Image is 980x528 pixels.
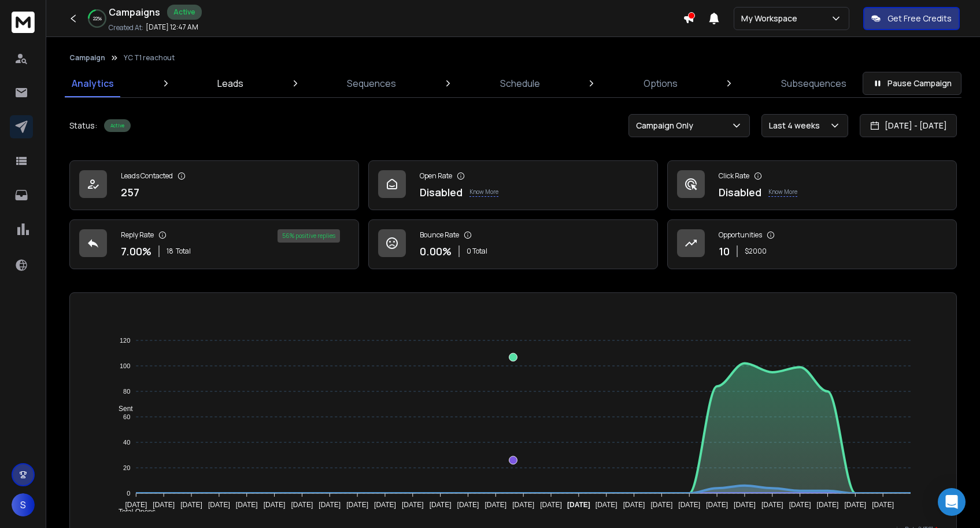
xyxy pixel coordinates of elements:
[761,501,783,509] tspan: [DATE]
[420,171,452,181] p: Open Rate
[469,188,498,197] p: Know More
[104,119,131,132] div: Active
[121,171,173,181] p: Leads Contacted
[121,243,151,259] p: 7.00 %
[110,508,156,516] span: Total Opens
[719,184,761,200] p: Disabled
[734,501,756,509] tspan: [DATE]
[860,114,957,137] button: [DATE] - [DATE]
[467,247,487,256] p: 0 Total
[278,229,340,243] div: 56 % positive replies
[346,501,368,509] tspan: [DATE]
[774,69,853,97] a: Subsequences
[493,69,547,97] a: Schedule
[109,23,143,32] p: Created At:
[264,501,286,509] tspan: [DATE]
[457,501,479,509] tspan: [DATE]
[72,76,114,90] p: Analytics
[167,247,173,256] span: 18
[123,413,130,420] tspan: 60
[180,501,202,509] tspan: [DATE]
[368,160,658,210] a: Open RateDisabledKnow More
[637,69,685,97] a: Options
[623,501,645,509] tspan: [DATE]
[741,13,802,24] p: My Workspace
[719,171,749,181] p: Click Rate
[12,493,35,516] button: S
[781,76,846,90] p: Subsequences
[863,7,960,30] button: Get Free Credits
[347,76,396,90] p: Sequences
[208,501,230,509] tspan: [DATE]
[69,120,97,131] p: Status:
[678,501,700,509] tspan: [DATE]
[374,501,396,509] tspan: [DATE]
[127,490,130,497] tspan: 0
[540,501,562,509] tspan: [DATE]
[887,13,952,24] p: Get Free Credits
[176,247,191,256] span: Total
[123,388,130,395] tspan: 80
[567,501,590,509] tspan: [DATE]
[123,464,130,471] tspan: 20
[651,501,673,509] tspan: [DATE]
[319,501,341,509] tspan: [DATE]
[938,488,966,516] div: Open Intercom Messenger
[667,160,957,210] a: Click RateDisabledKnow More
[120,362,130,369] tspan: 100
[210,69,250,97] a: Leads
[512,501,534,509] tspan: [DATE]
[719,230,762,240] p: Opportunities
[485,501,506,509] tspan: [DATE]
[636,120,698,131] p: Campaign Only
[69,160,359,210] a: Leads Contacted257
[719,243,730,259] p: 10
[745,247,767,256] p: $ 2000
[420,230,459,240] p: Bounce Rate
[667,219,957,269] a: Opportunities10$2000
[69,219,359,269] a: Reply Rate7.00%18Total56% positive replies
[769,120,824,131] p: Last 4 weeks
[768,188,797,197] p: Know More
[596,501,617,509] tspan: [DATE]
[368,219,658,269] a: Bounce Rate0.00%0 Total
[291,501,313,509] tspan: [DATE]
[236,501,258,509] tspan: [DATE]
[110,405,133,413] span: Sent
[817,501,839,509] tspan: [DATE]
[93,15,102,22] p: 22 %
[121,184,139,200] p: 257
[420,184,463,200] p: Disabled
[65,69,121,97] a: Analytics
[121,230,154,240] p: Reply Rate
[153,501,175,509] tspan: [DATE]
[340,69,403,97] a: Sequences
[644,76,678,90] p: Options
[402,501,424,509] tspan: [DATE]
[146,23,198,32] p: [DATE] 12:47 AM
[872,501,894,509] tspan: [DATE]
[109,5,160,19] h1: Campaigns
[430,501,452,509] tspan: [DATE]
[123,439,130,446] tspan: 40
[167,5,202,20] div: Active
[863,72,961,95] button: Pause Campaign
[120,337,130,344] tspan: 120
[69,53,105,63] button: Campaign
[125,501,147,509] tspan: [DATE]
[124,53,175,63] p: YC T1 reachout
[217,76,243,90] p: Leads
[845,501,867,509] tspan: [DATE]
[789,501,811,509] tspan: [DATE]
[420,243,452,259] p: 0.00 %
[500,76,540,90] p: Schedule
[706,501,728,509] tspan: [DATE]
